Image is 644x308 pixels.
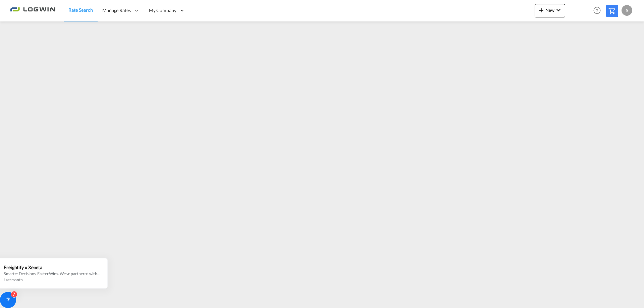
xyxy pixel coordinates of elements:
span: Help [591,5,603,16]
span: New [537,7,562,13]
span: Manage Rates [102,7,131,14]
div: Help [591,5,606,17]
md-icon: icon-chevron-down [554,6,562,14]
img: 2761ae10d95411efa20a1f5e0282d2d7.png [10,3,55,18]
button: icon-plus 400-fgNewicon-chevron-down [535,4,565,17]
div: S [622,5,632,16]
span: Rate Search [68,7,93,13]
span: My Company [149,7,176,14]
md-icon: icon-plus 400-fg [537,6,545,14]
